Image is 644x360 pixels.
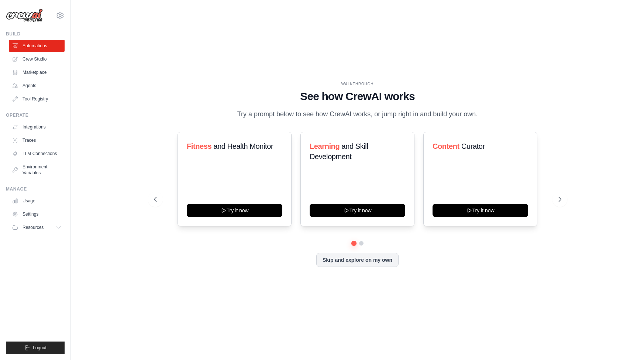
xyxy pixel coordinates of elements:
[9,161,65,179] a: Environment Variables
[154,90,561,103] h1: See how CrewAI works
[187,142,211,150] span: Fitness
[6,186,65,192] div: Manage
[6,8,43,23] img: Logo
[6,342,65,354] button: Logout
[234,109,482,120] p: Try a prompt below to see how CrewAI works, or jump right in and build your own.
[9,134,65,146] a: Traces
[9,93,65,105] a: Tool Registry
[461,142,485,150] span: Curator
[9,53,65,65] a: Crew Studio
[9,40,65,52] a: Automations
[310,142,340,150] span: Learning
[9,66,65,78] a: Marketplace
[33,345,47,351] span: Logout
[23,224,44,230] span: Resources
[310,204,405,217] button: Try it now
[9,148,65,160] a: LLM Connections
[310,142,368,161] span: and Skill Development
[9,208,65,220] a: Settings
[9,80,65,92] a: Agents
[6,112,65,118] div: Operate
[6,31,65,37] div: Build
[154,81,561,87] div: WALKTHROUGH
[9,121,65,133] a: Integrations
[433,204,528,217] button: Try it now
[316,253,399,267] button: Skip and explore on my own
[187,204,282,217] button: Try it now
[213,142,273,150] span: and Health Monitor
[9,222,65,233] button: Resources
[9,195,65,207] a: Usage
[433,142,459,150] span: Content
